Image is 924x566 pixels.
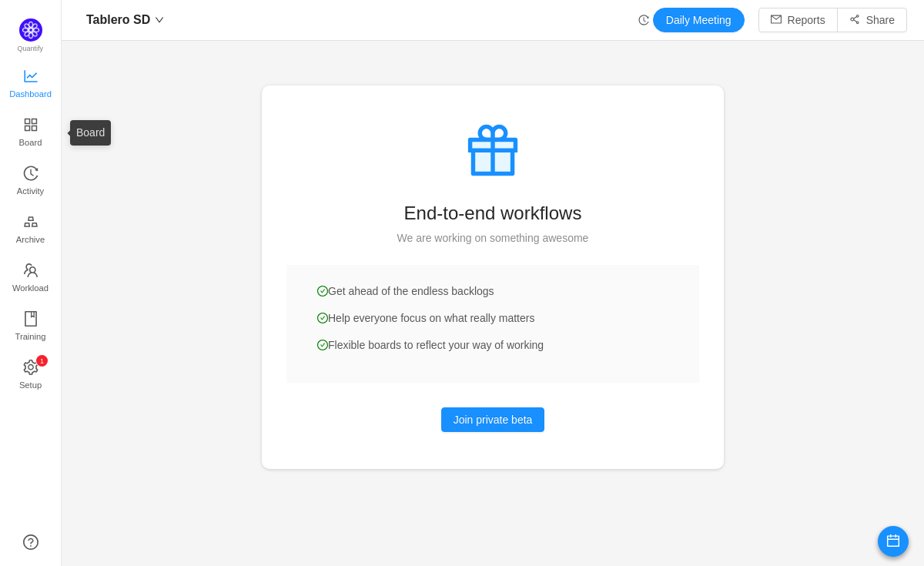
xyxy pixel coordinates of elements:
[23,117,38,132] i: icon: appstore
[16,224,45,255] span: Archive
[23,118,38,149] a: Board
[441,407,545,432] button: Join private beta
[19,370,42,400] span: Setup
[12,273,49,303] span: Workload
[23,214,38,229] i: icon: gold
[23,534,38,550] a: icon: question-circle
[23,263,38,294] a: Workload
[23,166,38,197] a: Activity
[39,355,43,367] p: 1
[878,526,909,557] button: icon: calendar
[837,8,907,32] button: icon: share-altShare
[653,8,745,32] button: Daily Meeting
[23,311,38,327] i: icon: book
[19,18,42,42] img: Quantify
[638,15,649,25] i: icon: history
[18,45,44,52] span: Quantify
[19,127,42,158] span: Board
[15,321,45,352] span: Training
[23,360,38,375] i: icon: setting
[36,355,48,367] sup: 1
[9,79,52,109] span: Dashboard
[23,215,38,246] a: Archive
[23,166,38,181] i: icon: history
[758,8,838,32] button: icon: mailReports
[86,8,150,32] span: Tablero SD
[23,360,38,391] a: icon: settingSetup
[155,15,164,25] i: icon: down
[23,263,38,278] i: icon: team
[23,69,38,100] a: Dashboard
[23,312,38,343] a: Training
[17,176,44,206] span: Activity
[23,69,38,84] i: icon: line-chart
